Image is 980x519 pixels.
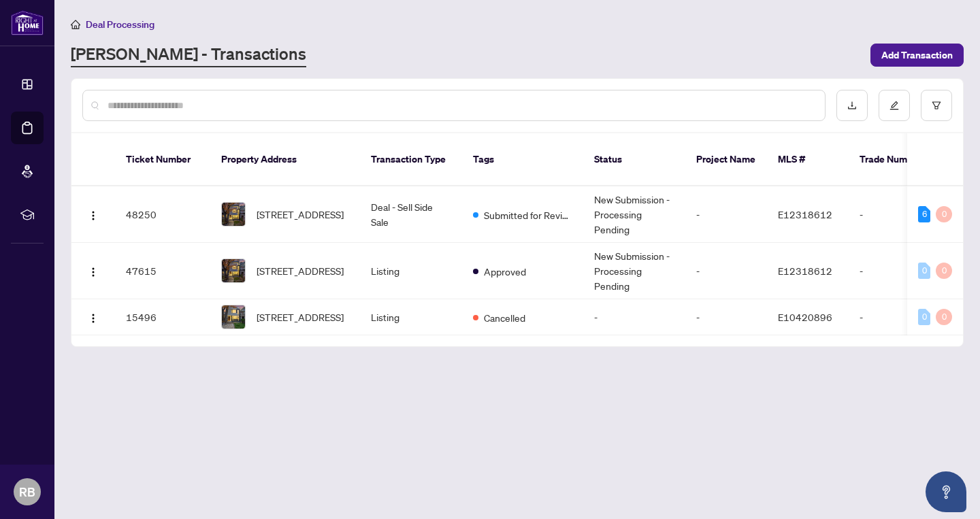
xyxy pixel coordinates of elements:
[360,186,462,243] td: Deal - Sell Side Sale
[82,260,104,282] button: Logo
[222,259,245,282] img: thumbnail-img
[88,267,99,278] img: Logo
[583,299,685,335] td: -
[210,133,360,186] th: Property Address
[767,133,849,186] th: MLS #
[257,207,344,222] span: [STREET_ADDRESS]
[71,20,80,29] span: home
[918,263,930,279] div: 0
[115,133,210,186] th: Ticket Number
[889,101,899,110] span: edit
[778,265,832,277] span: E12318612
[88,210,99,221] img: Logo
[484,310,525,325] span: Cancelled
[936,309,952,325] div: 0
[685,243,767,299] td: -
[86,18,154,31] span: Deal Processing
[936,263,952,279] div: 0
[932,101,941,110] span: filter
[849,299,944,335] td: -
[82,203,104,225] button: Logo
[778,311,832,323] span: E10420896
[849,243,944,299] td: -
[484,207,572,222] span: Submitted for Review
[881,44,953,66] span: Add Transaction
[360,299,462,335] td: Listing
[462,133,583,186] th: Tags
[71,43,306,67] a: [PERSON_NAME] - Transactions
[849,133,944,186] th: Trade Number
[115,299,210,335] td: 15496
[685,299,767,335] td: -
[583,186,685,243] td: New Submission - Processing Pending
[222,203,245,226] img: thumbnail-img
[836,90,868,121] button: download
[685,133,767,186] th: Project Name
[82,306,104,328] button: Logo
[115,243,210,299] td: 47615
[778,208,832,220] span: E12318612
[360,133,462,186] th: Transaction Type
[870,44,964,67] button: Add Transaction
[849,186,944,243] td: -
[918,309,930,325] div: 0
[19,482,35,501] span: RB
[918,206,930,222] div: 6
[360,243,462,299] td: Listing
[257,309,344,324] span: [STREET_ADDRESS]
[936,206,952,222] div: 0
[115,186,210,243] td: 48250
[879,90,910,121] button: edit
[583,243,685,299] td: New Submission - Processing Pending
[222,305,245,329] img: thumbnail-img
[847,101,857,110] span: download
[484,264,526,279] span: Approved
[257,263,344,278] span: [STREET_ADDRESS]
[921,90,952,121] button: filter
[685,186,767,243] td: -
[88,313,99,324] img: Logo
[11,10,44,35] img: logo
[926,471,966,512] button: Open asap
[583,133,685,186] th: Status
